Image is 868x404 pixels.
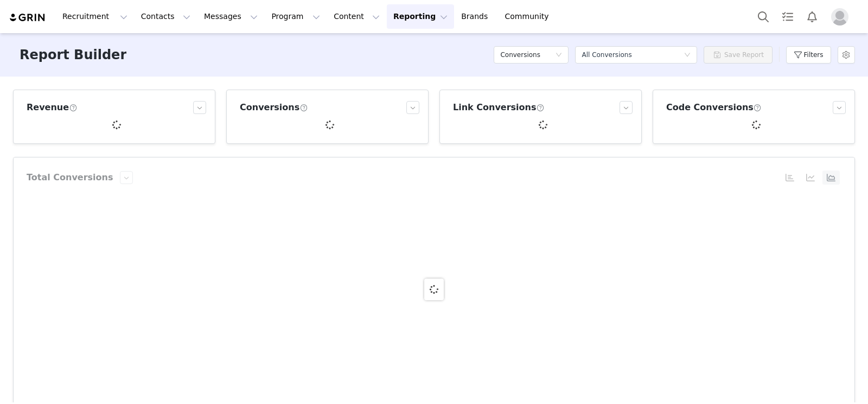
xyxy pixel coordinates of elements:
a: Community [499,4,560,29]
div: All Conversions [582,47,631,63]
button: Notifications [800,4,824,29]
h5: Conversions [500,47,540,63]
button: Filters [786,46,831,64]
i: icon: down [684,52,691,59]
h3: Link Conversions [453,101,545,114]
i: icon: down [556,52,562,59]
button: Save Report [704,46,773,64]
a: Tasks [776,4,800,29]
h3: Revenue [27,101,77,114]
button: Program [265,4,327,29]
a: Brands [455,4,497,29]
button: Reporting [387,4,454,29]
button: Profile [825,8,859,26]
img: grin logo [9,12,47,23]
button: Contacts [135,4,197,29]
h3: Code Conversions [666,101,762,114]
button: Content [327,4,386,29]
button: Search [751,4,775,29]
img: placeholder-profile.jpg [831,8,848,26]
h3: Conversions [240,101,308,114]
h3: Report Builder [20,45,126,65]
button: Recruitment [56,4,134,29]
button: Messages [197,4,264,29]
